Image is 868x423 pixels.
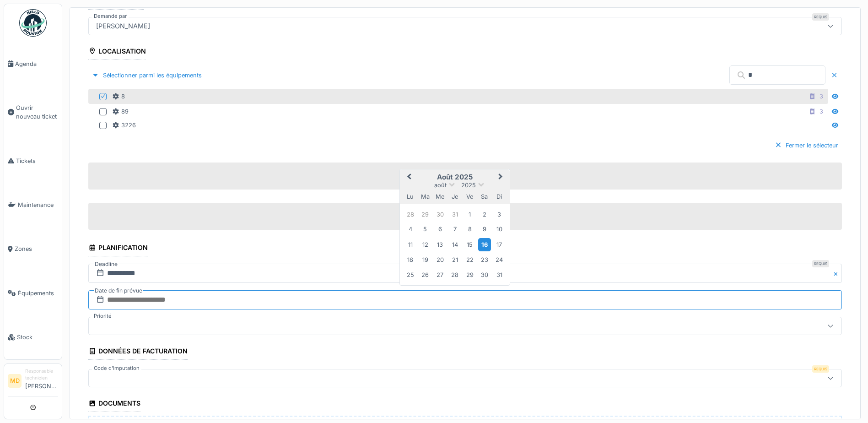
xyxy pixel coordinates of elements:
a: Zones [4,227,62,271]
div: 3 [819,107,823,116]
div: Choose jeudi 31 juillet 2025 [448,208,461,221]
div: Choose mercredi 13 août 2025 [434,239,446,251]
div: Choose mercredi 30 juillet 2025 [434,208,446,221]
span: Équipements [18,289,58,298]
div: Sélectionner parmi les équipements [88,69,205,81]
div: Choose mercredi 27 août 2025 [434,269,446,281]
div: Choose jeudi 7 août 2025 [448,223,461,235]
div: 3226 [112,121,136,130]
div: [PERSON_NAME] [92,21,154,31]
span: Zones [15,244,58,253]
div: Choose vendredi 22 août 2025 [464,254,476,266]
a: Tickets [4,139,62,183]
label: Date de fin prévue [94,286,143,296]
div: Responsable technicien [25,368,58,382]
div: Choose dimanche 3 août 2025 [493,208,506,221]
div: vendredi [464,190,476,203]
div: Choose vendredi 29 août 2025 [464,269,476,281]
div: Fermer le sélecteur [771,139,842,152]
span: Ouvrir nouveau ticket [16,103,58,121]
div: Localisation [88,44,146,60]
div: Choose samedi 9 août 2025 [478,223,491,235]
div: Choose mardi 12 août 2025 [419,239,431,251]
div: samedi [478,190,491,203]
span: août [434,182,447,189]
div: Choose mercredi 20 août 2025 [434,254,446,266]
li: [PERSON_NAME] [25,368,58,394]
a: Maintenance [4,183,62,227]
div: mardi [419,190,431,203]
span: 2025 [461,182,476,189]
div: Requis [812,260,829,267]
div: Choose samedi 2 août 2025 [478,208,491,221]
a: Équipements [4,271,62,315]
span: Agenda [15,60,58,68]
label: Demandé par [92,12,129,20]
a: Agenda [4,42,62,86]
div: Choose vendredi 1 août 2025 [464,208,476,221]
div: Requis [812,13,829,21]
div: Choose samedi 30 août 2025 [478,269,491,281]
div: Choose vendredi 15 août 2025 [464,239,476,251]
div: Requis [812,365,829,373]
div: Choose mercredi 6 août 2025 [434,223,446,235]
div: 8 [112,92,125,101]
a: Ouvrir nouveau ticket [4,86,62,139]
div: Choose vendredi 8 août 2025 [464,223,476,235]
div: Choose dimanche 10 août 2025 [493,223,506,235]
div: Choose mardi 26 août 2025 [419,269,431,281]
img: Badge_color-CXgf-gQk.svg [19,9,47,37]
label: Priorité [92,312,113,320]
div: Choose lundi 28 juillet 2025 [404,208,416,221]
div: Choose mardi 5 août 2025 [419,223,431,235]
label: Code d'imputation [92,364,141,372]
button: Next Month [494,170,509,185]
div: Documents [88,396,140,412]
div: Choose samedi 16 août 2025 [478,238,491,251]
div: jeudi [448,190,461,203]
div: Choose jeudi 28 août 2025 [448,269,461,281]
div: Choose jeudi 21 août 2025 [448,254,461,266]
span: Tickets [16,157,58,165]
div: mercredi [434,190,446,203]
div: Choose lundi 18 août 2025 [404,254,416,266]
div: lundi [404,190,416,203]
button: Previous Month [401,170,415,185]
h2: août 2025 [400,173,510,181]
div: Choose mardi 29 juillet 2025 [419,208,431,221]
div: Choose dimanche 24 août 2025 [493,254,506,266]
div: Choose lundi 25 août 2025 [404,269,416,281]
a: Stock [4,315,62,359]
span: Maintenance [18,201,58,209]
div: Données de facturation [88,344,188,360]
div: Choose lundi 4 août 2025 [404,223,416,235]
span: Stock [17,333,58,342]
div: 3 [819,92,823,101]
div: Choose mardi 19 août 2025 [419,254,431,266]
div: 89 [112,107,129,116]
button: Close [832,264,842,283]
label: Deadline [94,259,119,269]
div: Choose jeudi 14 août 2025 [448,239,461,251]
div: dimanche [493,190,506,203]
div: Choose lundi 11 août 2025 [404,239,416,251]
li: MD [8,374,22,388]
div: Choose dimanche 17 août 2025 [493,239,506,251]
div: Choose dimanche 31 août 2025 [493,269,506,281]
div: Month août, 2025 [403,207,507,282]
div: Planification [88,241,148,256]
div: Choose samedi 23 août 2025 [478,254,491,266]
a: MD Responsable technicien[PERSON_NAME] [8,368,58,396]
